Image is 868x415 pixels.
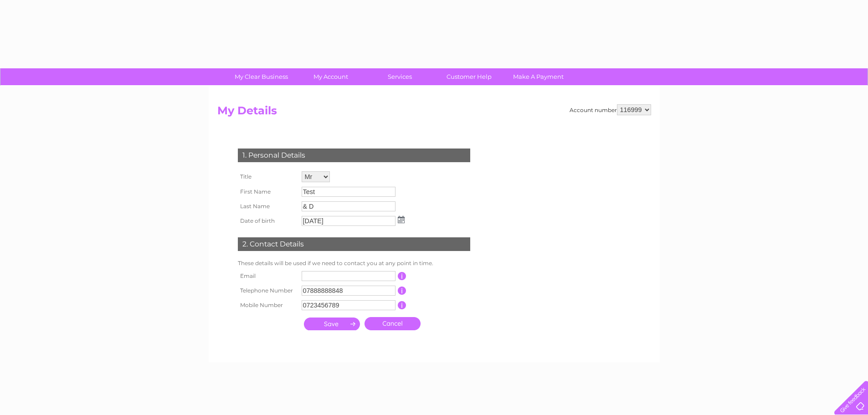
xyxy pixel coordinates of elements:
[236,214,299,228] th: Date of birth
[398,272,406,280] input: Information
[398,216,405,223] img: ...
[398,287,406,295] input: Information
[570,104,651,115] div: Account number
[238,237,470,251] div: 2. Contact Details
[236,283,299,298] th: Telephone Number
[238,149,470,162] div: 1. Personal Details
[236,184,299,199] th: First Name
[431,68,507,85] a: Customer Help
[236,298,299,313] th: Mobile Number
[293,68,368,85] a: My Account
[224,68,299,85] a: My Clear Business
[398,301,406,309] input: Information
[236,169,299,184] th: Title
[501,68,576,85] a: Make A Payment
[236,199,299,214] th: Last Name
[362,68,437,85] a: Services
[236,258,473,269] td: These details will be used if we need to contact you at any point in time.
[217,104,651,122] h2: My Details
[304,318,360,330] input: Submit
[236,269,299,283] th: Email
[365,317,421,330] a: Cancel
